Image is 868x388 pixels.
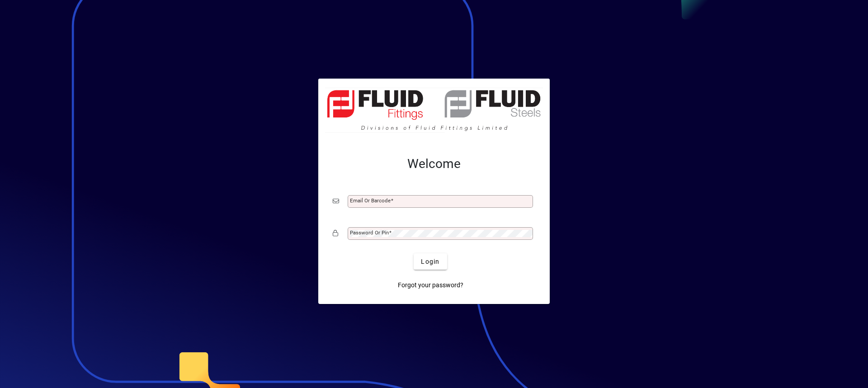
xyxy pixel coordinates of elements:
[398,280,463,290] span: Forgot your password?
[394,277,467,293] a: Forgot your password?
[421,257,439,266] span: Login
[414,253,447,270] button: Login
[333,156,535,172] h2: Welcome
[350,229,389,236] mat-label: Password or Pin
[350,197,391,204] mat-label: Email or Barcode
